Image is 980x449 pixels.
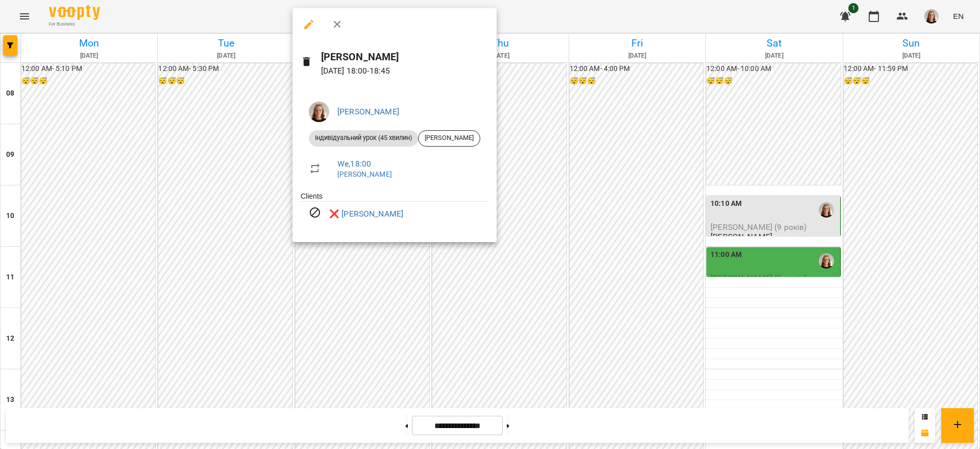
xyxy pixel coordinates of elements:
img: e463ab4db9d2a11d631212325630ef6a.jpeg [309,102,329,122]
a: [PERSON_NAME] [337,170,392,178]
div: [PERSON_NAME] [418,130,480,147]
a: ❌ [PERSON_NAME] [329,208,403,220]
ul: Clients [301,191,488,230]
svg: Visit canceled [309,206,321,219]
h6: [PERSON_NAME] [321,49,488,65]
a: [PERSON_NAME] [337,107,399,116]
span: Індивідуальний урок (45 хвилин) [309,133,418,143]
p: [DATE] 18:00 - 18:45 [321,65,488,77]
a: We , 18:00 [337,159,371,169]
span: [PERSON_NAME] [419,133,480,143]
